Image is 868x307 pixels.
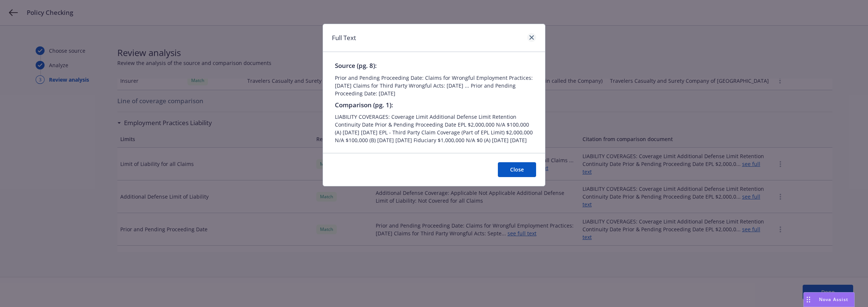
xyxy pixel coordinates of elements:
button: Close [498,162,536,177]
span: Nova Assist [819,296,848,303]
span: Comparison (pg. 1): [335,100,533,110]
h1: Full Text [332,33,356,43]
div: Drag to move [804,293,813,307]
span: Prior and Pending Proceeding Date: Claims for Wrongful Employment Practices: [DATE] Claims for Th... [335,74,533,97]
button: Nova Assist [803,292,855,307]
span: LIABILITY COVERAGES: Coverage Limit Additional Defense Limit Retention Continuity Date Prior & Pe... [335,113,533,144]
a: close [527,33,536,42]
span: Source (pg. 8): [335,61,533,71]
